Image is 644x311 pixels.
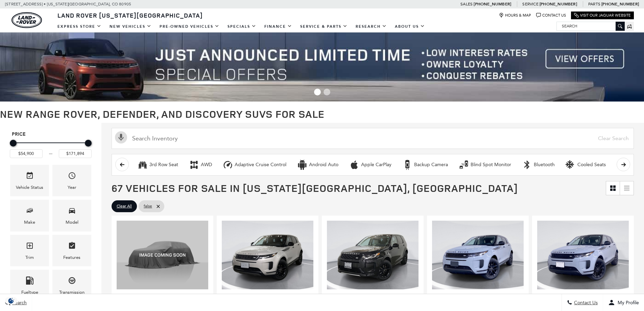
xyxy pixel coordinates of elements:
[26,240,34,254] span: Trim
[314,89,321,95] span: Go to slide 1
[134,158,182,172] button: 3rd Row Seat3rd Row Seat
[327,221,419,289] img: 2025 LAND ROVER Discovery Sport S
[572,300,598,306] span: Contact Us
[534,162,555,168] div: Bluetooth
[112,181,518,195] span: 67 Vehicles for Sale in [US_STATE][GEOGRAPHIC_DATA], [GEOGRAPHIC_DATA]
[518,158,558,172] button: BluetoothBluetooth
[53,21,429,32] nav: Main Navigation
[16,184,43,191] div: Vehicle Status
[68,184,76,191] div: Year
[149,162,178,168] div: 3rd Row Seat
[52,270,91,301] div: TransmissionTransmission
[52,235,91,266] div: FeaturesFeatures
[10,165,49,196] div: VehicleVehicle Status
[26,205,34,219] span: Make
[189,160,199,170] div: AWD
[10,270,49,301] div: FueltypeFueltype
[260,21,296,32] a: Finance
[59,149,92,158] input: Maximum
[603,294,644,311] button: Open user profile menu
[117,221,208,289] img: 2026 LAND ROVER Range Rover Evoque S
[68,240,76,254] span: Features
[617,158,630,171] button: scroll right
[25,254,34,261] div: Trim
[3,297,19,304] img: Opt-Out Icon
[601,1,639,7] a: [PHONE_NUMBER]
[536,13,566,18] a: Contact Us
[112,128,634,149] input: Search Inventory
[309,162,338,168] div: Android Auto
[11,12,42,28] img: Land Rover
[522,160,532,170] div: Bluetooth
[574,13,631,18] a: Visit Our Jaguar Website
[577,162,606,168] div: Cooled Seats
[352,21,391,32] a: Research
[10,149,43,158] input: Minimum
[432,221,524,289] img: 2025 LAND ROVER Range Rover Evoque S
[21,289,38,296] div: Fueltype
[615,300,639,306] span: My Profile
[66,219,78,226] div: Model
[296,21,352,32] a: Service & Parts
[59,289,85,296] div: Transmission
[459,160,469,170] div: Blind Spot Monitor
[26,170,34,184] span: Vehicle
[3,297,19,304] section: Click to Open Cookie Consent Modal
[391,21,429,32] a: About Us
[474,1,511,7] a: [PHONE_NUMBER]
[297,160,307,170] div: Android Auto
[201,162,212,168] div: AWD
[53,21,105,32] a: EXPRESS STORE
[156,21,223,32] a: Pre-Owned Vehicles
[10,200,49,231] div: MakeMake
[522,2,538,6] span: Service
[68,275,76,289] span: Transmission
[10,140,17,147] div: Minimum Price
[52,165,91,196] div: YearYear
[460,2,473,6] span: Sales
[349,160,359,170] div: Apple CarPlay
[235,162,286,168] div: Adaptive Cruise Control
[115,131,127,143] svg: Click to toggle on voice search
[557,22,624,30] input: Search
[293,158,342,172] button: Android AutoAndroid Auto
[455,158,515,172] button: Blind Spot MonitorBlind Spot Monitor
[53,11,207,19] a: Land Rover [US_STATE][GEOGRAPHIC_DATA]
[537,221,629,289] img: 2025 LAND ROVER Range Rover Evoque S
[10,137,92,158] div: Price
[117,202,132,210] span: Clear All
[52,200,91,231] div: ModelModel
[471,162,511,168] div: Blind Spot Monitor
[5,2,131,6] a: [STREET_ADDRESS] • [US_STATE][GEOGRAPHIC_DATA], CO 80905
[222,221,313,289] img: 2026 LAND ROVER Range Rover Evoque S
[85,140,92,147] div: Maximum Price
[402,160,412,170] div: Backup Camera
[10,235,49,266] div: TrimTrim
[68,205,76,219] span: Model
[588,2,600,6] span: Parts
[566,160,576,170] div: Cooled Seats
[138,160,148,170] div: 3rd Row Seat
[63,254,80,261] div: Features
[219,158,290,172] button: Adaptive Cruise ControlAdaptive Cruise Control
[345,158,395,172] button: Apple CarPlayApple CarPlay
[115,158,129,171] button: scroll left
[361,162,391,168] div: Apple CarPlay
[11,12,42,28] a: land-rover
[562,158,610,172] button: Cooled SeatsCooled Seats
[185,158,216,172] button: AWDAWD
[12,131,90,137] h5: Price
[144,202,152,210] span: false
[57,11,203,19] span: Land Rover [US_STATE][GEOGRAPHIC_DATA]
[105,21,156,32] a: New Vehicles
[414,162,448,168] div: Backup Camera
[324,89,330,95] span: Go to slide 2
[68,170,76,184] span: Year
[223,160,233,170] div: Adaptive Cruise Control
[399,158,452,172] button: Backup CameraBackup Camera
[499,13,531,18] a: Hours & Map
[26,275,34,289] span: Fueltype
[223,21,260,32] a: Specials
[540,1,577,7] a: [PHONE_NUMBER]
[24,219,35,226] div: Make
